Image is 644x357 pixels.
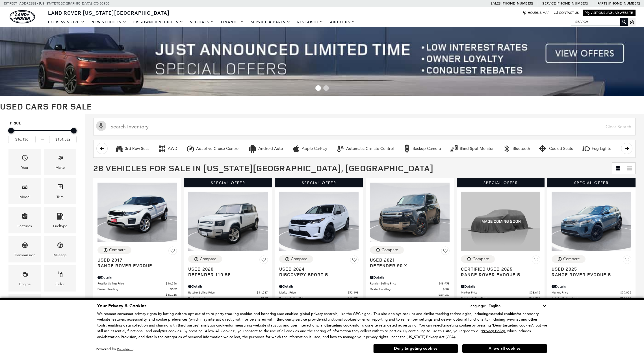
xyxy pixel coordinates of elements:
button: Save Vehicle [532,255,540,266]
button: Save Vehicle [623,255,631,266]
div: AWD [168,146,177,151]
span: Land Rover [US_STATE][GEOGRAPHIC_DATA] [48,9,170,16]
a: Market Price $58,615 [461,290,540,295]
strong: analytics cookies [201,323,229,328]
a: [PHONE_NUMBER] [502,1,533,6]
div: Automatic Climate Control [346,146,394,151]
a: Hours & Map [523,11,550,15]
span: $58,615 [529,290,540,295]
div: Features [18,223,32,229]
span: Defender 110 SE [188,272,263,277]
button: scroll left [96,143,108,154]
span: Used 2021 [370,257,445,263]
input: Minimum [8,136,36,143]
a: [PHONE_NUMBER] [557,1,588,6]
div: Compare [563,257,580,262]
a: Contact Us [554,11,579,15]
button: Apple CarPlayApple CarPlay [289,143,330,155]
button: Automatic Climate ControlAutomatic Climate Control [333,143,397,155]
button: Save Vehicle [350,255,359,266]
span: Your Privacy & Cookies [97,303,146,309]
a: ComplyAuto [117,347,133,351]
div: Model [19,194,30,200]
div: Special Offer [184,178,272,187]
div: Make [55,165,65,171]
div: 3rd Row Seat [125,146,149,151]
a: Research [294,17,327,27]
div: Pricing Details - Range Rover Evoque S [552,284,631,289]
a: Land Rover [US_STATE][GEOGRAPHIC_DATA] [45,9,173,16]
div: EngineEngine [8,265,41,292]
strong: targeting cookies [327,323,356,328]
div: Automatic Climate Control [336,144,345,153]
input: Search Inventory [93,118,636,135]
div: Compare [472,257,489,262]
a: Retailer Selling Price $48,958 [370,281,449,286]
span: Market Price [552,290,620,295]
button: Compare Vehicle [97,246,131,254]
span: Used 2017 [97,257,173,263]
div: Fueltype [53,223,67,229]
span: Retailer Selling Price [461,296,529,300]
span: Range Rover Evoque S [552,272,627,277]
p: We respect consumer privacy rights by letting visitors opt out of third-party tracking cookies an... [97,311,547,340]
div: Compare [291,257,307,262]
a: Certified Used 2025Range Rover Evoque S [461,266,540,277]
u: Privacy Policy [482,328,505,334]
img: 2024 Land Rover Discovery Sport S [279,192,359,251]
button: Deny targeting cookies [373,344,458,353]
div: Compare [109,248,126,253]
span: Retailer Selling Price [188,290,257,295]
button: Adaptive Cruise ControlAdaptive Cruise Control [183,143,242,155]
a: Privacy Policy [482,329,505,333]
select: Language Select [487,303,547,309]
div: Compare [200,257,216,262]
div: ModelModel [8,178,41,204]
div: Backup Camera [413,146,441,151]
span: Mileage [57,240,64,252]
div: Blind Spot Monitor [460,146,494,151]
button: scroll right [621,143,632,154]
div: Special Offer [547,178,635,187]
span: Parts [597,1,608,5]
a: Retailer Selling Price $47,794 [279,296,359,300]
div: Bluetooth [503,144,511,153]
nav: Main Navigation [45,17,359,27]
span: Model [21,182,28,194]
h5: Price [10,121,75,126]
a: Finance [218,17,248,27]
span: $16,945 [166,293,177,297]
span: Used 2020 [188,266,263,272]
div: MakeMake [44,149,76,175]
div: Cooled Seats [539,144,548,153]
button: Backup CameraBackup Camera [400,143,444,155]
span: $689 [261,296,268,300]
span: $48,958 [439,281,450,286]
span: Trim [57,182,64,194]
span: 28 Vehicles for Sale in [US_STATE][GEOGRAPHIC_DATA], [GEOGRAPHIC_DATA] [93,162,433,174]
strong: targeting cookies [442,323,472,328]
span: $16,256 [166,281,177,286]
span: Market Price [279,290,348,295]
div: AWD [158,144,166,153]
span: Dealer Handling [370,287,443,291]
img: 2020 Land Rover Defender 110 SE [188,192,268,251]
div: Backup Camera [403,144,411,153]
div: Fog Lights [582,144,590,153]
span: Used 2024 [279,266,354,272]
a: Retailer Selling Price $41,587 [188,290,268,295]
button: BluetoothBluetooth [500,143,533,155]
button: Compare Vehicle [552,255,586,263]
div: Fog Lights [592,146,611,151]
span: Engine [21,270,28,281]
span: Go to slide 1 [315,85,321,91]
div: Transmission [14,252,35,258]
span: Make [57,153,64,165]
img: 2025 Land Rover Range Rover Evoque S [461,192,540,251]
a: Used 2024Discovery Sport S [279,266,359,277]
a: Market Price $59,055 [552,290,631,295]
div: FeaturesFeatures [8,207,41,233]
div: Price [8,126,77,143]
a: Dealer Handling $689 [188,296,268,300]
a: land-rover [10,10,35,23]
